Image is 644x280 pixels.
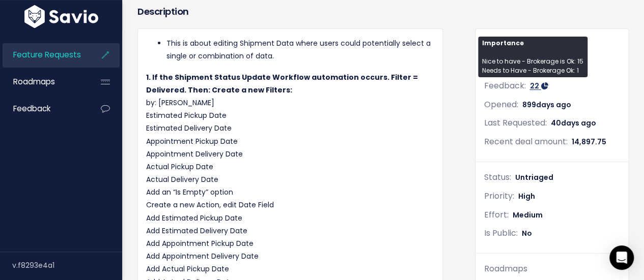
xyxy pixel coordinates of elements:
[166,37,434,63] li: This is about editing Shipment Data where users could potentially select a single or combination ...
[521,228,531,238] span: No
[484,171,511,183] span: Status:
[137,5,443,19] h3: Description
[484,209,508,221] span: Effort:
[512,210,542,220] span: Medium
[12,252,122,278] div: v.f8293e4a1
[22,5,101,28] img: logo-white.9d6f32f41409.svg
[609,245,634,270] div: Open Intercom Messenger
[482,39,524,47] b: Importance
[536,100,571,110] span: days ago
[484,136,567,147] span: Recent deal amount:
[515,172,553,182] span: Untriaged
[13,76,55,87] span: Roadmaps
[3,43,85,67] a: Feature Requests
[522,100,571,110] span: 899
[561,118,596,128] span: days ago
[518,191,535,201] span: High
[3,70,85,94] a: Roadmaps
[484,117,546,129] span: Last Requested:
[478,37,587,77] div: Nice to have - Brokerage is Ok: 15 Needs to Have - Brokerage Ok: 1
[550,118,596,128] span: 40
[484,227,517,239] span: Is Public:
[484,190,514,202] span: Priority:
[13,103,50,114] span: Feedback
[3,97,85,120] a: Feedback
[484,262,620,276] div: Roadmaps
[484,80,525,91] span: Feedback:
[571,137,606,147] span: 14,897.75
[529,81,539,91] span: 22
[484,99,518,110] span: Opened:
[13,49,81,60] span: Feature Requests
[146,72,418,95] strong: 1. If the Shipment Status Update Workflow automation occurs. Filter = Delivered. Then: Create a n...
[529,81,548,91] a: 22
